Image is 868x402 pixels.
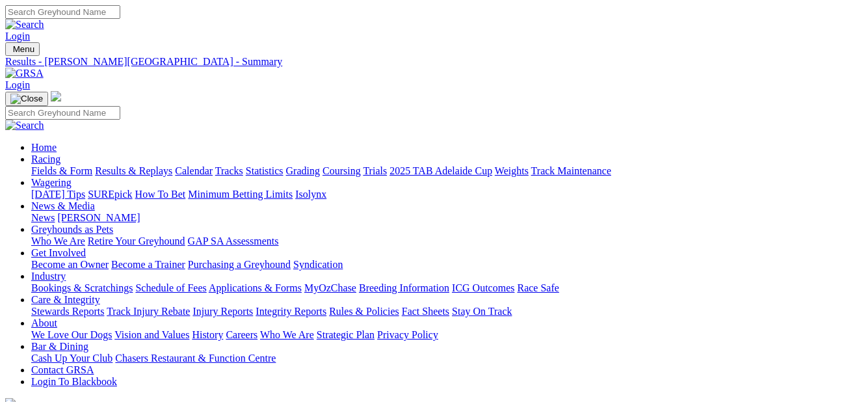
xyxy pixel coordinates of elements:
[188,259,291,270] a: Purchasing a Greyhound
[31,282,133,293] a: Bookings & Scratchings
[5,120,44,131] img: Search
[175,165,213,176] a: Calendar
[31,329,112,340] a: We Love Our Dogs
[31,165,92,176] a: Fields & Form
[5,92,48,106] button: Toggle navigation
[377,329,438,340] a: Privacy Policy
[31,341,88,352] a: Bar & Dining
[107,306,190,317] a: Track Injury Rebate
[31,154,60,165] a: Racing
[57,212,140,223] a: [PERSON_NAME]
[51,91,61,101] img: logo-grsa-white.png
[31,306,863,317] div: Care & Integrity
[495,165,529,176] a: Weights
[115,353,276,364] a: Chasers Restaurant & Function Centre
[317,329,375,340] a: Strategic Plan
[5,19,44,31] img: Search
[246,165,283,176] a: Statistics
[31,329,863,341] div: About
[452,282,514,293] a: ICG Outcomes
[286,165,320,176] a: Grading
[31,294,100,305] a: Care & Integrity
[31,259,109,270] a: Become an Owner
[31,165,863,177] div: Racing
[31,189,85,200] a: [DATE] Tips
[329,306,399,317] a: Rules & Policies
[389,165,492,176] a: 2025 TAB Adelaide Cup
[31,306,104,317] a: Stewards Reports
[31,282,863,294] div: Industry
[31,364,94,375] a: Contact GRSA
[114,329,189,340] a: Vision and Values
[5,79,30,90] a: Login
[135,189,186,200] a: How To Bet
[5,68,44,79] img: GRSA
[5,31,30,42] a: Login
[226,329,257,340] a: Careers
[209,282,302,293] a: Applications & Forms
[31,353,863,364] div: Bar & Dining
[95,165,172,176] a: Results & Replays
[10,94,43,104] img: Close
[304,282,356,293] a: MyOzChase
[31,177,72,188] a: Wagering
[88,235,185,247] a: Retire Your Greyhound
[260,329,314,340] a: Who We Are
[5,56,863,68] a: Results - [PERSON_NAME][GEOGRAPHIC_DATA] - Summary
[192,329,223,340] a: History
[322,165,361,176] a: Coursing
[31,224,113,235] a: Greyhounds as Pets
[31,200,95,211] a: News & Media
[31,376,117,387] a: Login To Blackbook
[5,106,120,120] input: Search
[31,353,112,364] a: Cash Up Your Club
[31,189,863,200] div: Wagering
[31,259,863,271] div: Get Involved
[402,306,449,317] a: Fact Sheets
[88,189,132,200] a: SUREpick
[31,212,863,224] div: News & Media
[293,259,343,270] a: Syndication
[31,247,86,258] a: Get Involved
[188,189,293,200] a: Minimum Betting Limits
[215,165,243,176] a: Tracks
[188,235,279,247] a: GAP SA Assessments
[31,235,863,247] div: Greyhounds as Pets
[452,306,512,317] a: Stay On Track
[111,259,185,270] a: Become a Trainer
[31,212,55,223] a: News
[13,44,34,54] span: Menu
[31,142,57,153] a: Home
[192,306,253,317] a: Injury Reports
[5,42,40,56] button: Toggle navigation
[517,282,559,293] a: Race Safe
[363,165,387,176] a: Trials
[295,189,326,200] a: Isolynx
[256,306,326,317] a: Integrity Reports
[31,317,57,328] a: About
[135,282,206,293] a: Schedule of Fees
[359,282,449,293] a: Breeding Information
[31,271,66,282] a: Industry
[31,235,85,247] a: Who We Are
[531,165,611,176] a: Track Maintenance
[5,5,120,19] input: Search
